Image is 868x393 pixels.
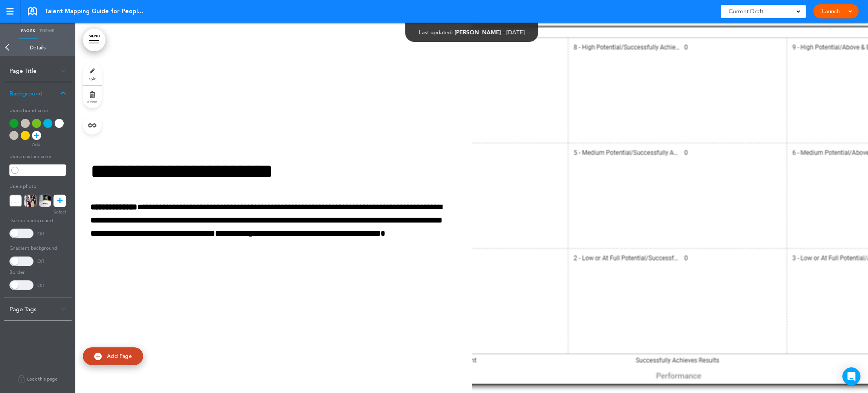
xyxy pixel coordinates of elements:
h5: Use a custom color [9,150,66,161]
a: Lock this page [4,368,72,389]
img: arrow-down@2x.png [60,307,66,311]
div: Off [37,283,44,288]
img: arrow-down@2x.png [60,69,66,73]
div: Page Tags [4,298,72,320]
h5: Darken background [9,215,66,225]
span: delete [87,99,97,104]
img: pexels-photo-4502492.jpeg [39,195,51,207]
span: Last updated: [419,29,453,36]
span: [DATE] [507,29,525,36]
div: Open Intercom Messenger [842,367,860,385]
div: Off [37,231,44,236]
div: Page Title [4,60,72,82]
a: Launch [819,4,843,18]
span: [PERSON_NAME] [455,29,501,36]
span: style [89,76,96,81]
a: Pages [19,23,38,39]
h5: Use a brand color [9,104,66,115]
a: delete [83,86,102,108]
img: arrow-down@2x.png [60,91,66,95]
img: 1755903702645-WhatisTalentMapping.png [472,23,868,393]
img: 1755903702645-WhatisTalentMapping.png [9,195,22,207]
h5: Border [9,266,66,277]
img: add.svg [94,353,102,360]
img: pexels-photo-3184423.jpeg [24,195,37,207]
div: Background [4,82,72,104]
a: Add Page [83,347,143,365]
div: — [419,29,525,35]
h5: Gradient background [9,242,66,253]
span: Current Draft [729,6,763,17]
div: Off [37,259,44,264]
a: style [83,63,102,85]
span: Add Page [107,353,132,359]
span: Talent Mapping Guide for People Leaders [44,7,146,15]
a: Theme [38,23,57,39]
a: MENU [83,29,105,51]
h5: Use a photo [9,180,66,191]
img: lock.svg [18,374,25,384]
